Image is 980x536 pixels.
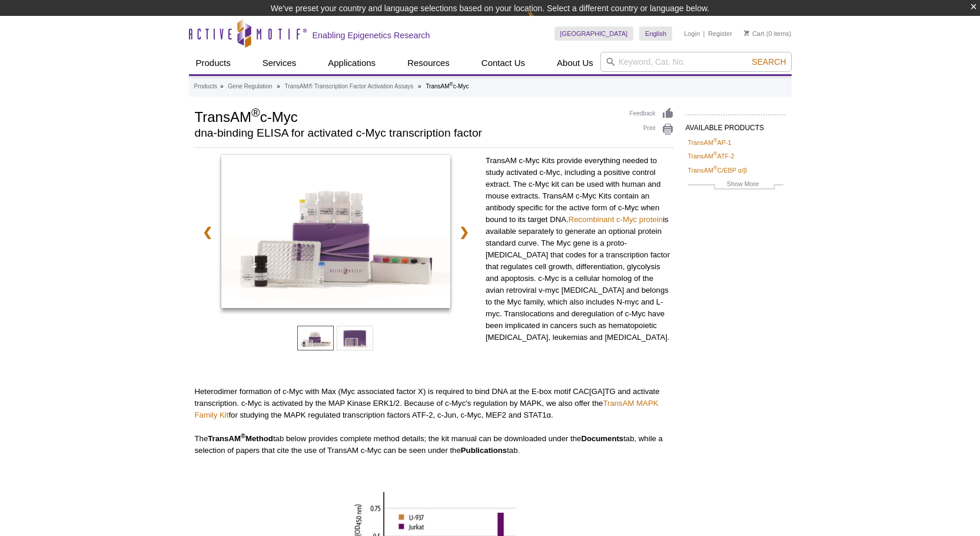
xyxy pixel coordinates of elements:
a: Print [630,123,674,136]
sup: ® [450,81,453,87]
strong: Documents [581,434,623,443]
sup: ® [241,432,245,439]
a: Recombinant c-Myc protein [569,215,663,224]
p: The tab below provides complete method details; the kit manual can be downloaded under the tab, w... [195,433,674,456]
a: TransAM®AP-1 [688,137,732,148]
a: Register [708,29,732,38]
strong: Publications [461,446,507,455]
input: Keyword, Cat. No. [600,52,792,72]
a: Feedback [630,107,674,120]
a: Resources [400,52,457,74]
button: Search [748,57,789,67]
a: ❮ [195,219,220,246]
a: Applications [321,52,383,74]
li: | [703,27,705,41]
a: [GEOGRAPHIC_DATA] [554,27,634,41]
a: Products [194,81,217,92]
sup: ® [713,137,717,143]
a: ❯ [451,219,477,246]
p: Heterodimer formation of c-Myc with Max (Myc associated factor X) is required to bind DNA at the ... [195,386,674,421]
a: Gene Regulation [228,81,272,92]
img: Your Cart [744,30,749,36]
li: TransAM c-Myc [426,83,469,90]
a: Cart [744,29,765,38]
p: TransAM c-Myc Kits provide everything needed to study activated c-Myc, including a positive contr... [486,155,674,343]
sup: ® [251,106,260,119]
a: TransAM c-Myc Kit [221,155,450,312]
a: Show More [688,178,783,192]
span: Search [752,57,786,67]
a: TransAM MAPK Family Kit [195,399,659,419]
li: (0 items) [744,27,792,41]
strong: TransAM Method [208,434,273,443]
a: Contact Us [474,52,532,74]
a: Login [684,29,700,38]
a: TransAM® Transcription Factor Activation Assays [285,81,414,92]
sup: ® [713,151,717,157]
a: TransAM®C/EBP α/β [688,165,748,176]
a: TransAM®ATF-2 [688,151,735,161]
sup: ® [713,165,717,171]
h2: Enabling Epigenetics Research [313,30,430,41]
img: Change Here [527,9,559,37]
a: Products [189,52,238,74]
a: About Us [550,52,600,74]
img: TransAM c-Myc Kit [221,155,450,308]
h2: AVAILABLE PRODUCTS [686,114,786,135]
li: » [277,83,280,90]
a: English [639,27,672,41]
a: Services [255,52,304,74]
li: » [418,83,421,90]
h1: TransAM c-Myc [195,107,618,125]
li: » [220,83,224,90]
h2: dna-binding ELISA for activated c-Myc transcription factor [195,128,618,138]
